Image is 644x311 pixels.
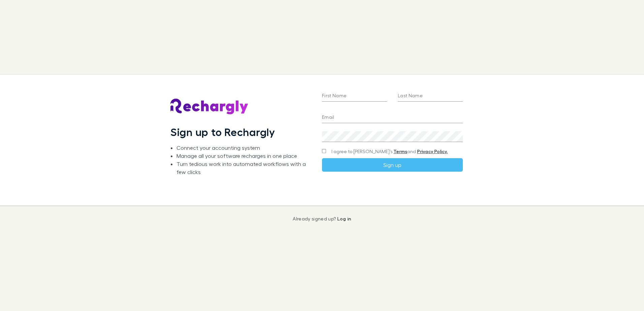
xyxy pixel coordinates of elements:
button: Sign up [322,158,463,172]
li: Manage all your software recharges in one place [176,152,311,160]
p: Already signed up? [293,216,351,221]
li: Connect your accounting system [176,144,311,152]
li: Turn tedious work into automated workflows with a few clicks [176,160,311,176]
h1: Sign up to Rechargly [170,126,275,138]
span: I agree to [PERSON_NAME]’s and [331,148,448,155]
img: Rechargly's Logo [170,99,249,115]
a: Log in [337,216,351,221]
a: Terms [393,148,407,154]
a: Privacy Policy. [417,148,448,154]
